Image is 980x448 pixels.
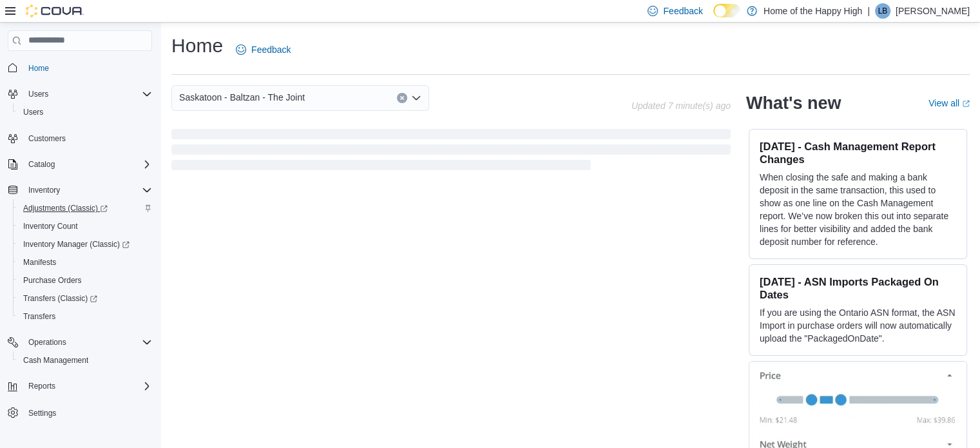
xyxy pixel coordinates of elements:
[26,5,84,17] img: Cova
[251,43,291,56] span: Feedback
[18,237,152,252] span: Inventory Manager (Classic)
[760,171,956,248] p: When closing the safe and making a bank deposit in the same transaction, this used to show as one...
[13,199,157,217] a: Adjustments (Classic)
[23,378,152,394] span: Reports
[3,155,157,173] button: Catalog
[28,337,66,347] span: Operations
[760,306,956,345] p: If you are using the Ontario ASN format, the ASN Import in purchase orders will now automatically...
[18,255,61,270] a: Manifests
[179,90,305,105] span: Saskatoon - Baltzan - The Joint
[18,219,152,234] span: Inventory Count
[23,405,61,421] a: Settings
[18,200,152,216] span: Adjustments (Classic)
[28,63,49,73] span: Home
[23,86,152,102] span: Users
[18,309,152,324] span: Transfers
[23,182,152,198] span: Inventory
[962,100,970,108] svg: External link
[23,355,88,365] span: Cash Management
[928,98,970,108] a: View allExternal link
[896,3,970,19] p: [PERSON_NAME]
[23,335,152,350] span: Operations
[3,333,157,351] button: Operations
[28,89,48,99] span: Users
[18,104,152,120] span: Users
[13,351,157,369] button: Cash Management
[18,200,113,216] a: Adjustments (Classic)
[23,311,55,322] span: Transfers
[23,257,56,268] span: Manifests
[23,60,152,76] span: Home
[18,291,152,306] span: Transfers (Classic)
[746,93,841,113] h2: What's new
[713,4,740,17] input: Dark Mode
[764,3,862,19] p: Home of the Happy High
[23,61,54,76] a: Home
[23,275,82,286] span: Purchase Orders
[171,131,731,173] span: Loading
[23,221,78,231] span: Inventory Count
[23,131,71,146] a: Customers
[631,101,731,111] p: Updated 7 minute(s) ago
[28,408,56,418] span: Settings
[28,159,55,170] span: Catalog
[663,5,702,17] span: Feedback
[28,133,66,144] span: Customers
[3,377,157,395] button: Reports
[28,185,60,195] span: Inventory
[411,93,421,103] button: Open list of options
[760,275,956,301] h3: [DATE] - ASN Imports Packaged On Dates
[867,3,870,19] p: |
[3,181,157,199] button: Inventory
[23,86,53,102] button: Users
[13,235,157,253] a: Inventory Manager (Classic)
[231,37,296,63] a: Feedback
[23,335,72,350] button: Operations
[23,239,130,249] span: Inventory Manager (Classic)
[878,3,888,19] span: LB
[28,381,55,391] span: Reports
[23,404,152,420] span: Settings
[13,271,157,289] button: Purchase Orders
[18,255,152,270] span: Manifests
[23,378,61,394] button: Reports
[13,103,157,121] button: Users
[3,403,157,422] button: Settings
[13,217,157,235] button: Inventory Count
[18,237,135,252] a: Inventory Manager (Classic)
[13,307,157,326] button: Transfers
[397,93,407,103] button: Clear input
[13,253,157,271] button: Manifests
[18,273,152,288] span: Purchase Orders
[3,59,157,77] button: Home
[18,309,61,324] a: Transfers
[3,85,157,103] button: Users
[18,291,102,306] a: Transfers (Classic)
[13,289,157,307] a: Transfers (Classic)
[23,157,60,172] button: Catalog
[3,129,157,148] button: Customers
[23,107,43,117] span: Users
[23,293,97,304] span: Transfers (Classic)
[18,104,48,120] a: Users
[18,273,87,288] a: Purchase Orders
[23,182,65,198] button: Inventory
[18,353,93,368] a: Cash Management
[18,219,83,234] a: Inventory Count
[23,203,108,213] span: Adjustments (Classic)
[23,157,152,172] span: Catalog
[18,353,152,368] span: Cash Management
[875,3,890,19] div: Luke Benson
[171,33,223,59] h1: Home
[760,140,956,166] h3: [DATE] - Cash Management Report Changes
[23,130,152,146] span: Customers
